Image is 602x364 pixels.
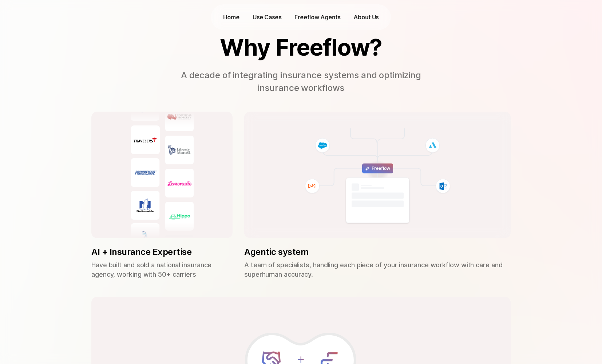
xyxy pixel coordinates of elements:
p: Use Cases [253,13,281,21]
a: About Us [350,12,382,23]
p: A decade of integrating insurance systems and optimizing insurance workflows [174,69,428,95]
p: Freeflow [372,165,390,172]
p: Freeflow Agents [294,13,340,21]
button: Use Cases [249,12,285,23]
p: Home [223,13,239,21]
a: Freeflow Agents [291,12,344,23]
p: Agentic system [244,247,511,257]
p: About Us [353,13,379,21]
h2: Why Freeflow? [164,35,438,60]
p: A team of specialists, handling each piece of your insurance workflow with care and superhuman ac... [244,260,511,279]
p: Have built and sold a national insurance agency, working with 50+ carriers [91,260,233,279]
p: AI + Insurance Expertise [91,247,233,257]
